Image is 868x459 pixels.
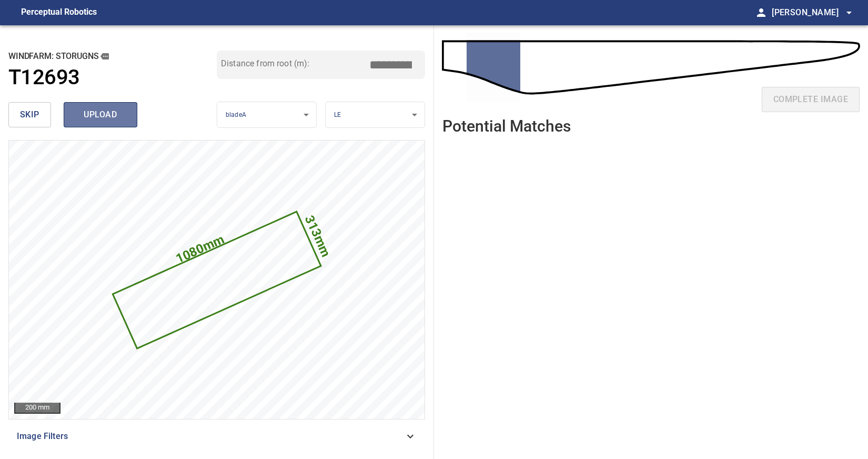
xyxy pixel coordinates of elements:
button: upload [64,102,137,127]
a: T12693 [8,65,217,90]
span: arrow_drop_down [843,6,855,19]
button: copy message details [99,51,110,62]
span: person [755,6,768,19]
h1: T12693 [8,65,79,90]
span: LE [334,111,341,118]
span: [PERSON_NAME] [772,5,855,20]
span: Image Filters [17,430,404,443]
text: 1080mm [174,232,227,267]
h2: Potential Matches [442,117,571,135]
div: Image Filters [8,424,425,449]
label: Distance from root (m): [221,59,309,68]
button: [PERSON_NAME] [768,2,855,23]
span: skip [20,107,39,122]
button: skip [8,102,51,127]
span: bladeA [226,111,246,118]
div: LE [326,102,425,128]
text: 313mm [302,213,334,260]
span: upload [75,107,126,122]
div: bladeA [217,102,316,128]
h2: windfarm: Storugns [8,51,217,62]
figcaption: Perceptual Robotics [21,4,97,21]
